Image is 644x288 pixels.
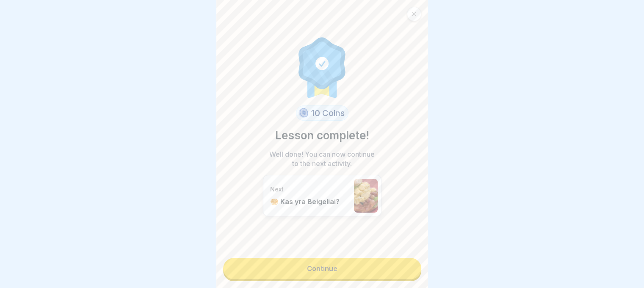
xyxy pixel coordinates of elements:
[270,197,350,206] p: 🥯 Kas yra Beigeliai?
[267,150,377,168] p: Well done! You can now continue to the next activity.
[296,105,348,121] div: 10 Coins
[275,127,369,144] p: Lesson complete!
[297,107,310,119] img: coin.svg
[223,258,421,279] a: Continue
[270,186,350,193] p: Next
[294,35,351,99] img: completion.svg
